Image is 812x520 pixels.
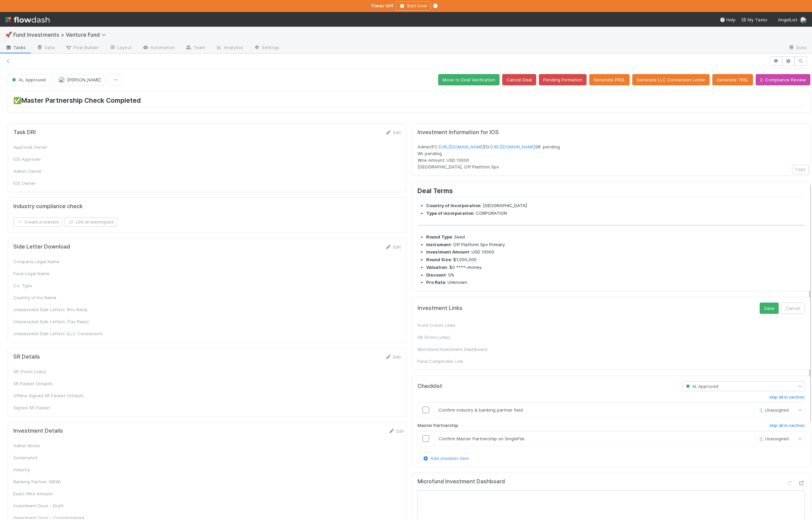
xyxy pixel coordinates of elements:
li: : Unknown [426,279,805,286]
div: Investment Docs - Draft [13,502,113,509]
a: Edit [385,130,401,135]
span: My Tasks [741,17,767,22]
strong: Valuation [426,265,447,270]
button: Copy [792,165,809,174]
span: AL Approved [11,77,46,82]
strong: Discount [426,272,446,278]
strong: Country of Incorporation [426,203,481,208]
div: Approval Owner [13,144,113,150]
span: AngelList [778,17,797,22]
span: Unassigned [757,408,789,413]
li: : Off Platform Spv Primary [426,241,805,248]
li: : [GEOGRAPHIC_DATA] [426,202,805,209]
div: Country of Inc Name [13,294,113,301]
span: [PERSON_NAME] [67,77,101,82]
div: IOS Approver [13,156,113,162]
button: Generate LLC Conversion Letter [632,74,710,85]
a: Layout [104,43,137,53]
div: Microfund Investment Dashboard [418,346,518,353]
h5: SR Details [13,354,40,360]
h5: Industry compliance check [13,203,83,210]
a: Data [31,43,60,53]
img: avatar_f2899df2-d2b9-483b-a052-ca3b1db2e5e2.png [58,76,65,83]
a: Team [180,43,210,53]
span: Fund Investments > Venture Fund [13,31,109,38]
button: Save [760,303,779,314]
div: Admin Owner [13,168,113,174]
a: Edit [385,244,401,249]
button: Create a newtask [13,217,62,227]
h6: skip all in section [769,395,805,400]
div: Fund Legal Name [13,270,113,277]
div: Unexecuted Side Letters (LLC Conversion) [13,330,113,337]
h2: Deal Terms [418,187,805,197]
div: Unexecuted Side Letters (Pro Rata) [13,306,113,313]
div: Fund Comptroller Link [418,358,518,365]
span: Confirm industry & banking partner field [439,407,523,413]
div: Help [720,16,736,23]
h2: ✅Master Partnership Check Completed [13,96,805,107]
div: Signed SR Packet [13,404,113,411]
h5: Investment Links [418,305,463,312]
div: Screenshot [13,454,113,461]
span: Unassigned [757,436,789,441]
div: Unexecuted Side Letters (Tax Reps) [13,318,113,325]
button: Link an existingtask [65,217,117,227]
button: Move to Deal Verification [438,74,500,85]
div: Industry [13,466,113,473]
a: skip all in section [769,423,805,431]
h5: Checklist [418,383,442,390]
button: 2. Compliance Review [756,74,810,85]
h6: Master Partnership [418,423,458,428]
h5: Investment Details [13,428,63,434]
div: IOS Owner [13,180,113,186]
a: Docs [783,43,812,53]
img: logo-inverted-e16ddd16eac7371096b0.svg [5,14,50,25]
div: Banking Partner (NEW) [13,478,113,485]
a: Edit [388,428,404,434]
strong: Investment Amount [426,249,469,254]
div: SR Packet (Attach) [13,380,113,387]
a: [URL][DOMAIN_NAME] [490,144,535,149]
div: Exact Wire Amount [13,490,113,497]
div: Co. Type [13,282,113,289]
button: Pending Formation [539,74,587,85]
span: AL Approved [685,384,718,389]
li: : CORPORATION [426,210,805,217]
h6: skip all in section [769,423,805,428]
img: avatar_12dd09bb-393f-4edb-90ff-b12147216d3f.png [800,17,807,23]
a: Add checklist item [423,456,469,461]
button: Generate PRSL [589,74,630,85]
div: SR (Front Links) [418,334,518,341]
button: Start timer [396,1,431,11]
button: [PERSON_NAME] [53,74,105,85]
a: Edit [385,354,401,360]
span: Confirm Master Partnership on SingleFile [439,436,525,441]
span: 🚀 [5,32,12,37]
li: : Seed [426,234,805,240]
strong: Type of incorporation [426,210,474,216]
div: Admin Notes [13,442,113,449]
div: SR (Front Links) [13,368,113,375]
strong: Pro Rata [426,280,445,285]
span: Tasks [5,44,26,51]
li: : $1,000,000 [426,256,805,263]
span: Admin/FC: FD: SR: pending WI: pending Wire Amount: USD 10000 [GEOGRAPHIC_DATA], Off Platform Spv [418,144,560,169]
strong: Timer Off [371,3,393,8]
a: skip all in section [769,395,805,403]
a: Flow Builder [60,43,104,53]
li: : 0% [426,272,805,279]
h5: Investment Information for IOS [418,129,805,136]
a: Settings [248,43,285,53]
button: Cancel Deal [502,74,536,85]
a: [URL][DOMAIN_NAME] [439,144,484,149]
div: Company Legal Name [13,258,113,265]
div: Offline Signed SR Packet (Attach) [13,392,113,399]
h5: Side Letter Download [13,243,70,250]
a: My Tasks [741,16,767,23]
button: Cancel [781,303,805,314]
h5: Task DRI [13,129,36,136]
li: : USD 10000 [426,249,805,255]
button: Generate TRSL [712,74,753,85]
span: Flow Builder [65,44,99,51]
